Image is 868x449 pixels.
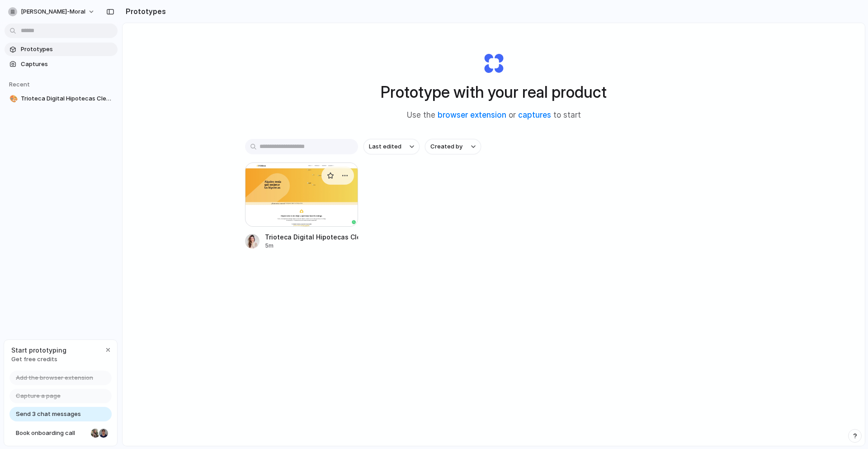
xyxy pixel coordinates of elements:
span: Trioteca Digital Hipotecas Cleanup [21,94,114,103]
span: Last edited [369,142,401,151]
span: Captures [21,60,114,69]
span: Use the or to start [407,110,581,121]
button: [PERSON_NAME]-moral [5,5,99,19]
div: 🎨 [9,94,16,104]
h1: Prototype with your real product [381,80,607,104]
span: Send 3 chat messages [16,410,81,419]
button: 🎨 [8,94,17,103]
div: Trioteca Digital Hipotecas Cleanup [265,232,358,242]
a: Book onboarding call [9,426,112,440]
button: Created by [425,139,481,154]
span: Add the browser extension [16,373,93,382]
div: Christian Iacullo [98,428,109,439]
span: [PERSON_NAME]-moral [21,7,85,16]
a: 🎨Trioteca Digital Hipotecas Cleanup [5,92,118,105]
a: Trioteca Digital Hipotecas CleanupTrioteca Digital Hipotecas Cleanup5m [245,162,358,250]
a: captures [518,110,551,119]
span: Book onboarding call [16,429,87,438]
div: Nicole Kubica [90,428,101,439]
span: Created by [430,142,462,151]
a: Prototypes [5,43,118,56]
span: Get free credits [11,355,66,364]
a: Captures [5,57,118,71]
h2: Prototypes [122,6,166,17]
span: Recent [9,81,30,88]
a: browser extension [438,110,506,119]
div: 5m [265,242,358,250]
button: Last edited [363,139,420,154]
span: Start prototyping [11,345,66,355]
span: Prototypes [21,45,114,54]
span: Capture a page [16,392,61,401]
